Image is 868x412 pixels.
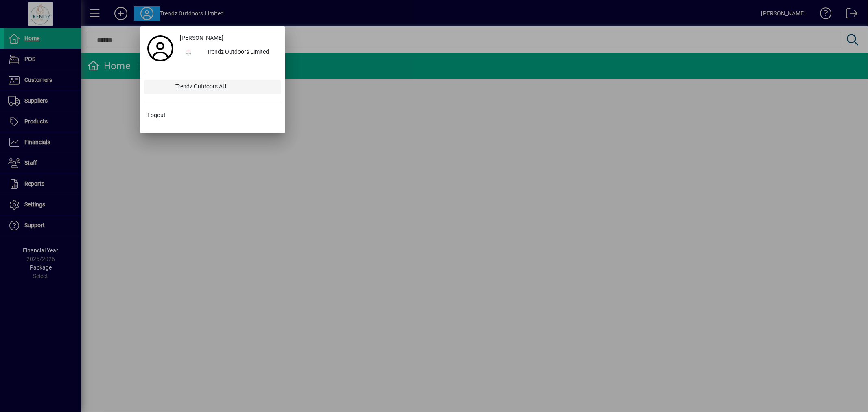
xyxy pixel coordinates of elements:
div: Trendz Outdoors Limited [200,45,281,60]
div: Trendz Outdoors AU [169,80,281,94]
span: [PERSON_NAME] [180,34,223,42]
button: Trendz Outdoors AU [144,80,281,94]
button: Trendz Outdoors Limited [177,45,281,60]
span: Logout [147,111,166,120]
button: Logout [144,108,281,123]
a: [PERSON_NAME] [177,31,281,45]
a: Profile [144,41,177,56]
